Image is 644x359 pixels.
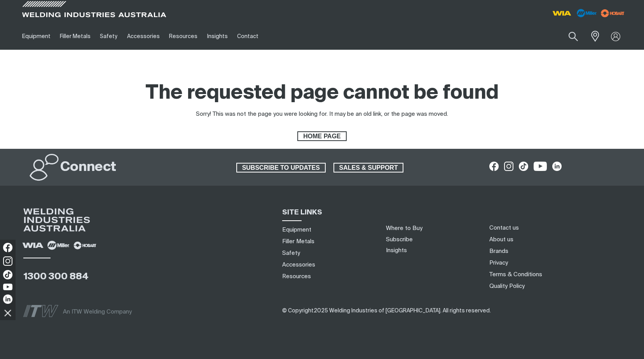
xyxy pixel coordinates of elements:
img: hide socials [1,306,14,319]
nav: Sitemap [279,224,377,282]
a: Safety [95,23,122,50]
a: Resources [282,272,311,281]
a: SUBSCRIBE TO UPDATES [236,163,326,173]
a: Resources [164,23,202,50]
a: Privacy [489,259,508,267]
a: Contact [232,23,263,50]
input: Product name or item number... [550,27,586,45]
span: An ITW Welding Company [63,309,132,315]
img: Facebook [3,243,12,252]
a: SALES & SUPPORT [333,163,404,173]
a: Brands [489,247,508,255]
a: Contact us [489,224,519,232]
span: SUBSCRIBE TO UPDATES [237,163,325,173]
a: Subscribe [386,237,413,242]
div: Sorry! This was not the page you were looking for. It may be an old link, or the page was moved. [196,110,448,119]
a: About us [489,235,513,244]
nav: Main [17,23,475,50]
h2: Connect [60,159,116,176]
a: Safety [282,249,300,257]
img: LinkedIn [3,295,12,304]
button: Search products [560,27,586,45]
a: Equipment [17,23,55,50]
a: Terms & Conditions [489,270,542,279]
span: SITE LINKS [282,209,322,216]
a: 1300 300 884 [23,272,89,281]
span: HOME PAGE [298,131,346,141]
span: © Copyright 2025 Welding Industries of [GEOGRAPHIC_DATA] . All rights reserved. [282,308,491,314]
img: TikTok [3,270,12,279]
a: Quality Policy [489,282,525,290]
img: miller [599,7,627,19]
a: Filler Metals [282,237,314,246]
a: HOME PAGE [297,131,346,141]
span: SALES & SUPPORT [334,163,403,173]
a: Where to Buy [386,225,422,231]
a: Accessories [122,23,164,50]
span: ​​​​​​​​​​​​​​​​​​ ​​​​​​ [282,308,491,314]
a: Equipment [282,226,311,234]
a: Filler Metals [55,23,95,50]
img: YouTube [3,284,12,290]
a: Insights [202,23,232,50]
img: Instagram [3,256,12,266]
h1: The requested page cannot be found [145,81,499,106]
a: Accessories [282,261,315,269]
nav: Footer [487,222,635,292]
a: Insights [386,247,407,253]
